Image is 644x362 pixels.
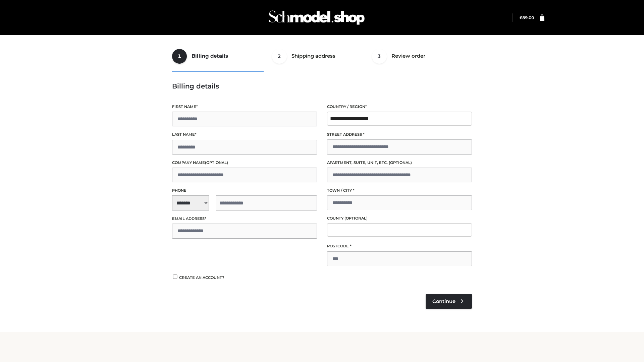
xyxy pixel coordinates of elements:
[520,15,534,20] a: £89.00
[520,15,534,20] bdi: 89.00
[172,104,317,110] label: First name
[179,275,224,280] span: Create an account?
[520,15,522,20] span: £
[172,275,178,279] input: Create an account?
[172,131,317,138] label: Last name
[172,160,317,166] label: Company name
[266,4,367,31] img: Schmodel Admin 964
[327,187,472,194] label: Town / City
[327,160,472,166] label: Apartment, suite, unit, etc.
[327,104,472,110] label: Country / Region
[327,131,472,138] label: Street address
[327,215,472,222] label: County
[426,294,472,309] a: Continue
[205,160,228,165] span: (optional)
[327,243,472,249] label: Postcode
[344,216,368,221] span: (optional)
[389,160,412,165] span: (optional)
[172,216,317,222] label: Email address
[172,187,317,194] label: Phone
[432,298,455,304] span: Continue
[172,82,472,90] h3: Billing details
